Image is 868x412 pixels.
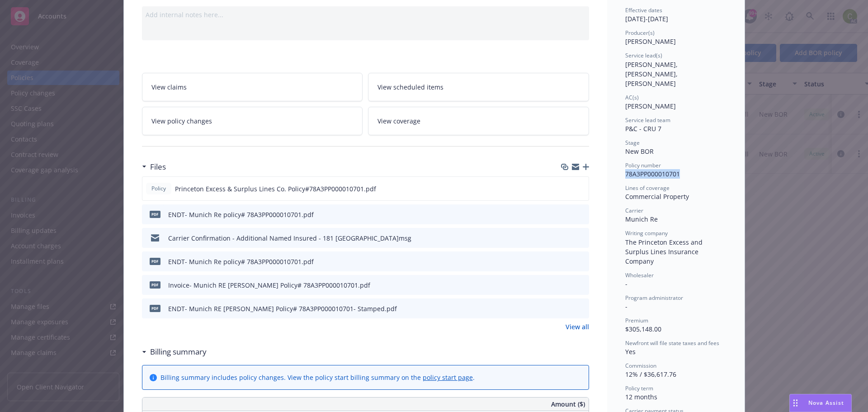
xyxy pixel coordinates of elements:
button: preview file [577,280,585,290]
a: View scheduled items [368,73,589,101]
span: Program administrator [625,294,683,302]
div: Drag to move [790,394,801,412]
span: 12 months [625,393,657,401]
span: View claims [151,82,187,92]
span: View policy changes [151,116,212,126]
span: pdf [150,258,160,265]
button: preview file [577,233,585,243]
span: [PERSON_NAME] [625,37,676,46]
div: Carrier Confirmation - Additional Named Insured - 181 [GEOGRAPHIC_DATA]msg [168,233,411,243]
span: View scheduled items [377,82,443,92]
span: 12% / $36,617.76 [625,370,676,379]
button: download file [563,233,570,243]
span: Princeton Excess & Surplus Lines Co. Policy#78A3PP000010701.pdf [175,184,376,194]
span: New BOR [625,147,654,156]
span: AC(s) [625,94,639,101]
span: The Princeton Excess and Surplus Lines Insurance Company [625,238,704,265]
button: download file [563,304,570,313]
span: 78A3PP000010701 [625,170,680,178]
span: Commercial Property [625,192,689,201]
div: Files [142,161,166,173]
span: Newfront will file state taxes and fees [625,339,719,347]
h3: Billing summary [150,346,207,358]
button: download file [563,210,570,219]
h3: Files [150,161,166,173]
button: preview file [577,304,585,313]
button: Nova Assist [789,394,852,412]
a: View all [566,322,589,331]
span: Policy [150,185,168,193]
span: Nova Assist [808,399,844,407]
span: pdf [150,211,160,218]
button: download file [562,184,570,194]
span: pdf [150,281,160,288]
span: - [625,279,627,288]
div: Billing summary [142,346,207,358]
span: Wholesaler [625,271,654,279]
a: policy start page [423,373,473,382]
span: Stage [625,139,640,147]
span: Producer(s) [625,29,655,37]
span: - [625,302,627,311]
span: [PERSON_NAME], [PERSON_NAME], [PERSON_NAME] [625,60,679,88]
span: $305,148.00 [625,325,661,333]
span: View coverage [377,116,420,126]
span: pdf [150,305,160,312]
span: Service lead team [625,116,670,124]
span: Carrier [625,207,643,214]
a: View coverage [368,107,589,135]
span: P&C - CRU 7 [625,124,661,133]
span: Commission [625,362,656,369]
span: Lines of coverage [625,184,670,192]
div: ENDT- Munich Re policy# 78A3PP000010701.pdf [168,257,314,266]
div: Billing summary includes policy changes. View the policy start billing summary on the . [160,373,475,382]
button: preview file [577,210,585,219]
span: Yes [625,347,636,356]
a: View policy changes [142,107,363,135]
button: download file [563,257,570,266]
span: Policy term [625,384,653,392]
span: Policy number [625,161,661,169]
span: Effective dates [625,6,662,14]
div: ENDT- Munich RE [PERSON_NAME] Policy# 78A3PP000010701- Stamped.pdf [168,304,397,313]
button: preview file [577,257,585,266]
div: [DATE] - [DATE] [625,6,726,24]
span: Service lead(s) [625,52,662,59]
span: Munich Re [625,215,658,223]
span: [PERSON_NAME] [625,102,676,110]
div: Add internal notes here... [146,10,585,19]
div: Invoice- Munich RE [PERSON_NAME] Policy# 78A3PP000010701.pdf [168,280,370,290]
span: Premium [625,317,648,324]
button: preview file [577,184,585,194]
span: Amount ($) [551,399,585,409]
div: ENDT- Munich Re policy# 78A3PP000010701.pdf [168,210,314,219]
button: download file [563,280,570,290]
a: View claims [142,73,363,101]
span: Writing company [625,229,668,237]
